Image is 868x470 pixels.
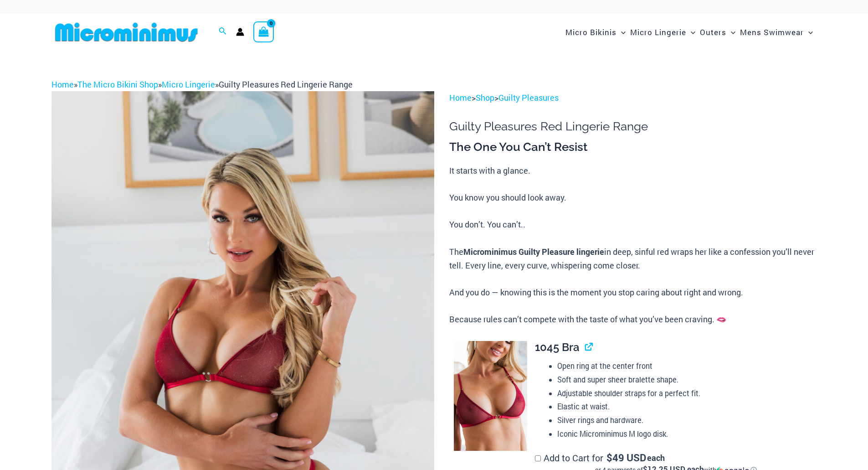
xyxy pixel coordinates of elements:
span: 1045 Bra [535,341,580,354]
img: MM SHOP LOGO FLAT [51,22,201,42]
span: Menu Toggle [616,21,626,44]
a: Shop [476,92,494,103]
h1: Guilty Pleasures Red Lingerie Range [449,119,817,134]
span: Guilty Pleasures Red Lingerie Range [219,79,353,90]
span: Menu Toggle [726,21,735,44]
a: Micro Lingerie [162,79,215,90]
li: Silver rings and hardware. [557,413,817,427]
p: It starts with a glance. You know you should look away. You don’t. You can’t.. The in deep, sinfu... [449,164,817,326]
span: Outers [700,21,726,44]
li: Open ring at the center front [557,359,817,373]
span: Mens Swimwear [740,21,804,44]
p: > > [449,91,817,105]
a: Mens SwimwearMenu ToggleMenu Toggle [738,18,815,46]
a: Micro LingerieMenu ToggleMenu Toggle [628,18,698,46]
img: Guilty Pleasures Red 1045 Bra [454,341,527,451]
span: each [647,453,665,462]
b: Microminimus Guilty Pleasure lingerie [463,246,604,257]
li: Elastic at waist. [557,400,817,413]
h3: The One You Can’t Resist [449,139,817,155]
span: Menu Toggle [686,21,695,44]
li: Soft and super sheer bralette shape. [557,373,817,387]
a: Account icon link [236,28,244,36]
a: View Shopping Cart, empty [253,21,274,42]
a: Search icon link [219,26,227,38]
span: Menu Toggle [804,21,813,44]
span: Micro Lingerie [630,21,686,44]
a: Micro BikinisMenu ToggleMenu Toggle [563,18,628,46]
nav: Site Navigation [562,17,817,47]
a: The Micro Bikini Shop [77,79,158,90]
span: » » » [51,79,353,90]
span: 49 USD [606,453,646,462]
span: Micro Bikinis [565,21,616,44]
a: Home [449,92,472,103]
a: OutersMenu ToggleMenu Toggle [698,18,738,46]
li: Adjustable shoulder straps for a perfect fit. [557,387,817,400]
a: Home [51,79,74,90]
li: Iconic Microminimus M logo disk. [557,427,817,441]
input: Add to Cart for$49 USD eachor 4 payments of$12.25 USD eachwithSezzle Click to learn more about Se... [535,455,541,461]
a: Guilty Pleasures [498,92,559,103]
span: $ [606,451,612,464]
